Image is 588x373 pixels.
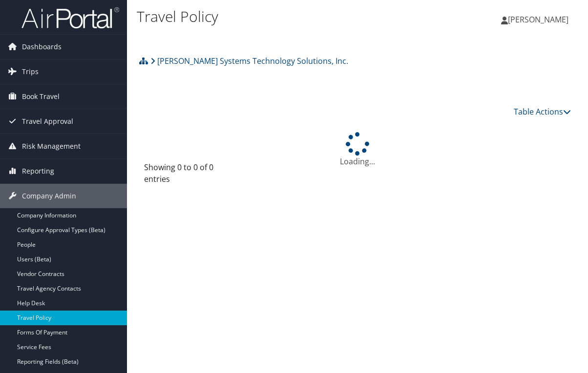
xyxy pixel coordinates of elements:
a: [PERSON_NAME] [501,5,578,34]
a: [PERSON_NAME] Systems Technology Solutions, Inc. [150,51,348,71]
img: airportal-logo.png [21,6,119,29]
div: Loading... [137,132,578,167]
h1: Travel Policy [137,6,431,27]
span: Book Travel [22,84,60,109]
span: Trips [22,59,39,84]
span: Risk Management [22,134,81,158]
span: Reporting [22,159,54,183]
span: [PERSON_NAME] [508,14,568,25]
a: Table Actions [514,106,571,117]
span: Travel Approval [22,109,73,134]
span: Dashboards [22,35,62,59]
span: Company Admin [22,184,76,208]
div: Showing 0 to 0 of 0 entries [144,161,240,190]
